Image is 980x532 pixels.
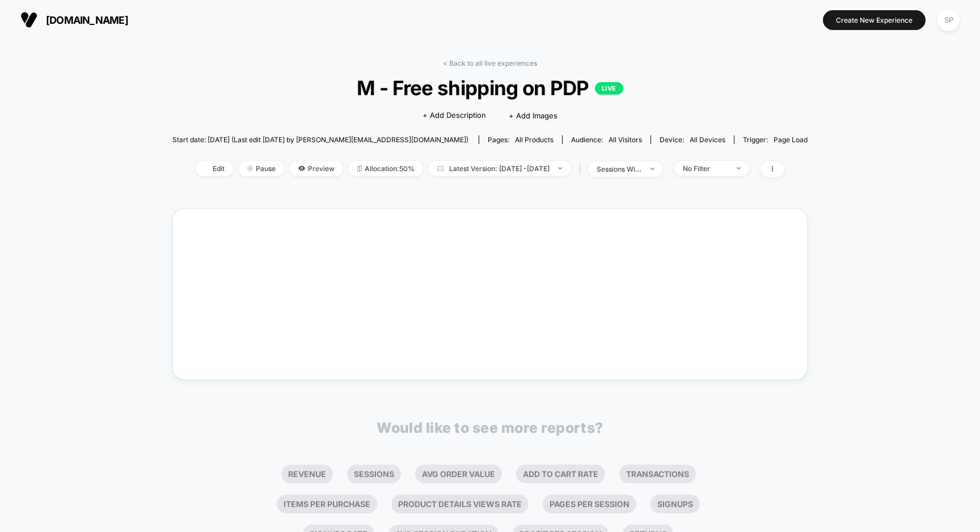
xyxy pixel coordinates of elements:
span: Latest Version: [DATE] - [DATE] [429,161,571,176]
div: SP [937,9,960,31]
li: Avg Order Value [415,465,502,483]
span: All Visitors [609,135,642,144]
img: Visually logo [20,11,37,28]
span: Edit [196,161,233,176]
div: sessions with impression [597,165,642,173]
li: Items Per Purchase [277,495,377,513]
span: Device: [650,135,734,144]
img: calendar [437,165,443,171]
p: LIVE [595,82,623,95]
span: + Add Images [509,111,557,120]
button: [DOMAIN_NAME] [17,11,132,29]
div: Audience: [571,135,642,144]
p: Would like to see more reports? [377,419,603,436]
span: M - Free shipping on PDP [204,76,776,100]
div: Pages: [488,135,554,144]
span: Start date: [DATE] (Last edit [DATE] by [PERSON_NAME][EMAIL_ADDRESS][DOMAIN_NAME]) [172,135,468,144]
span: Allocation: 50% [349,161,423,176]
li: Product Details Views Rate [391,495,529,513]
span: Preview [290,161,343,176]
img: end [558,167,562,169]
span: | [576,161,588,177]
img: end [737,167,741,169]
button: SP [934,8,963,32]
button: Create New Experience [823,10,926,30]
img: end [247,165,253,171]
div: No Filter [683,164,728,173]
a: < Back to all live experiences [443,59,537,67]
li: Add To Cart Rate [516,465,605,483]
span: Pause [239,161,284,176]
div: Trigger: [743,135,808,144]
span: all products [515,135,554,144]
img: rebalance [357,165,362,172]
li: Pages Per Session [543,495,636,513]
li: Revenue [281,465,333,483]
span: [DOMAIN_NAME] [46,14,128,26]
li: Transactions [619,465,696,483]
span: + Add Description [423,110,486,121]
img: end [650,168,654,170]
span: Page Load [774,135,808,144]
li: Sessions [347,465,401,483]
span: all devices [690,135,725,144]
li: Signups [650,495,700,513]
